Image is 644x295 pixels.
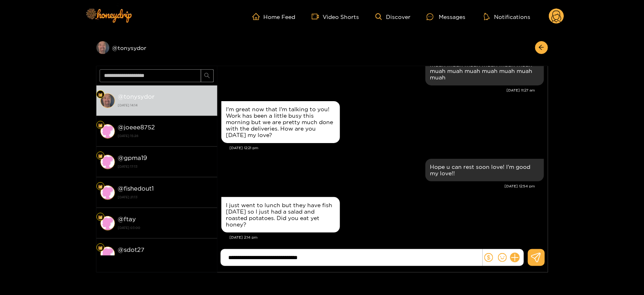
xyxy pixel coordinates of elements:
[481,12,533,21] button: Notifications
[252,13,264,20] span: home
[226,202,335,228] div: I just went to lunch but they have fish [DATE] so I just had a salad and roasted potatoes. Did yo...
[98,92,103,97] img: Fan Level
[118,193,213,201] strong: [DATE] 21:13
[118,246,145,253] strong: @ sdot27
[425,159,544,181] div: Sep. 23, 12:54 pm
[118,216,136,222] strong: @ ftay
[230,235,544,240] div: [DATE] 2:14 pm
[118,132,213,139] strong: [DATE] 15:28
[312,13,323,20] span: video-camera
[100,93,115,108] img: conversation
[230,145,544,151] div: [DATE] 12:21 pm
[118,124,155,131] strong: @ joeee8752
[221,87,536,93] div: [DATE] 11:27 am
[100,247,115,261] img: conversation
[201,69,214,82] button: search
[204,73,210,79] span: search
[498,253,507,262] span: smile
[118,102,213,109] strong: [DATE] 14:14
[98,123,103,128] img: Fan Level
[252,13,296,20] a: Home Feed
[98,184,103,189] img: Fan Level
[118,93,155,100] strong: @ tonysydor
[312,13,359,20] a: Video Shorts
[221,101,340,143] div: Sep. 23, 12:21 pm
[427,12,465,21] div: Messages
[118,255,213,262] strong: [DATE] 09:30
[118,154,148,161] strong: @ gpma19
[538,44,544,51] span: arrow-left
[100,124,115,139] img: conversation
[375,13,411,20] a: Discover
[96,41,217,54] div: @tonysydor
[100,216,115,231] img: conversation
[226,106,335,138] div: I'm great now that I'm talking to you! Work has been a little busy this morning but we are pretty...
[98,154,103,158] img: Fan Level
[118,163,213,170] strong: [DATE] 17:13
[483,251,495,264] button: dollar
[535,41,548,54] button: arrow-left
[98,245,103,250] img: Fan Level
[100,155,115,169] img: conversation
[430,164,539,177] div: Hope u can rest soon love! I'm good my love!!
[118,185,154,192] strong: @ fishedout1
[484,253,493,262] span: dollar
[221,183,536,189] div: [DATE] 12:54 pm
[98,215,103,220] img: Fan Level
[221,197,340,233] div: Sep. 23, 2:14 pm
[118,224,213,231] strong: [DATE] 03:00
[100,185,115,200] img: conversation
